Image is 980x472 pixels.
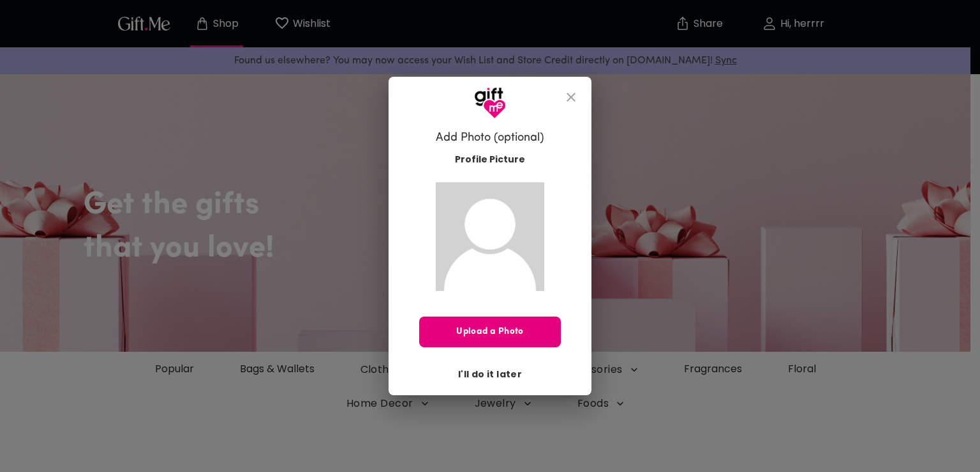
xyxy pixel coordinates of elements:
button: I'll do it later [453,363,527,385]
img: GiftMe Logo [474,87,506,119]
button: close [556,82,586,113]
h6: Add Photo (optional) [436,130,544,146]
img: Gift.me default profile picture [436,182,544,291]
span: I'll do it later [458,367,522,381]
span: Upload a Photo [419,325,561,339]
span: Profile Picture [455,153,525,166]
button: Upload a Photo [419,317,561,347]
